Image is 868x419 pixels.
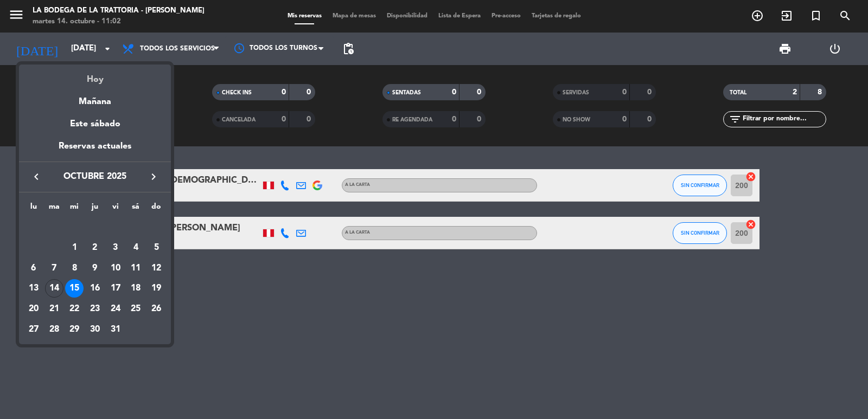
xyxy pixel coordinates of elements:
div: 6 [24,259,43,278]
div: 14 [45,279,63,298]
td: 2 de octubre de 2025 [85,237,105,258]
div: 3 [106,238,125,257]
div: 4 [126,238,145,257]
div: 5 [147,238,165,257]
td: 16 de octubre de 2025 [85,278,105,299]
th: domingo [146,201,167,217]
div: 13 [24,279,43,298]
div: 19 [147,279,165,298]
div: 24 [106,300,125,318]
div: 8 [65,259,84,278]
div: 29 [65,320,84,339]
td: 4 de octubre de 2025 [126,237,146,258]
td: 1 de octubre de 2025 [64,237,85,258]
td: 24 de octubre de 2025 [105,299,126,319]
td: 22 de octubre de 2025 [64,299,85,319]
div: 23 [86,300,104,318]
span: octubre 2025 [46,170,144,184]
div: 31 [106,320,125,339]
button: keyboard_arrow_left [27,170,46,184]
div: Hoy [19,65,171,87]
td: 27 de octubre de 2025 [23,319,44,340]
div: 27 [24,320,43,339]
td: 15 de octubre de 2025 [64,278,85,299]
td: 7 de octubre de 2025 [44,258,65,279]
th: viernes [105,201,126,217]
td: 26 de octubre de 2025 [146,299,167,319]
div: 22 [65,300,84,318]
i: keyboard_arrow_right [147,170,160,183]
td: 18 de octubre de 2025 [126,278,146,299]
td: 5 de octubre de 2025 [146,237,167,258]
td: 25 de octubre de 2025 [126,299,146,319]
td: 31 de octubre de 2025 [105,319,126,340]
div: 26 [147,300,165,318]
td: 17 de octubre de 2025 [105,278,126,299]
div: 25 [126,300,145,318]
td: 23 de octubre de 2025 [85,299,105,319]
div: Este sábado [19,109,171,139]
td: 10 de octubre de 2025 [105,258,126,279]
th: lunes [23,201,44,217]
div: 15 [65,279,84,298]
td: 6 de octubre de 2025 [23,258,44,279]
button: keyboard_arrow_right [144,170,163,184]
div: 20 [24,300,43,318]
td: 29 de octubre de 2025 [64,319,85,340]
td: 28 de octubre de 2025 [44,319,65,340]
th: miércoles [64,201,85,217]
td: 3 de octubre de 2025 [105,237,126,258]
i: keyboard_arrow_left [30,170,43,183]
div: 7 [45,259,63,278]
div: 30 [86,320,104,339]
td: 30 de octubre de 2025 [85,319,105,340]
td: 20 de octubre de 2025 [23,299,44,319]
td: 13 de octubre de 2025 [23,278,44,299]
td: OCT. [23,217,167,237]
td: 8 de octubre de 2025 [64,258,85,279]
div: 18 [126,279,145,298]
td: 14 de octubre de 2025 [44,278,65,299]
div: 10 [106,259,125,278]
div: Reservas actuales [19,139,171,162]
div: 2 [86,238,104,257]
div: 21 [45,300,63,318]
th: jueves [85,201,105,217]
td: 9 de octubre de 2025 [85,258,105,279]
td: 19 de octubre de 2025 [146,278,167,299]
div: 9 [86,259,104,278]
td: 12 de octubre de 2025 [146,258,167,279]
div: 12 [147,259,165,278]
div: 1 [65,238,84,257]
div: Mañana [19,87,171,109]
td: 11 de octubre de 2025 [126,258,146,279]
td: 21 de octubre de 2025 [44,299,65,319]
th: martes [44,201,65,217]
div: 16 [86,279,104,298]
div: 11 [126,259,145,278]
th: sábado [126,201,146,217]
div: 28 [45,320,63,339]
div: 17 [106,279,125,298]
